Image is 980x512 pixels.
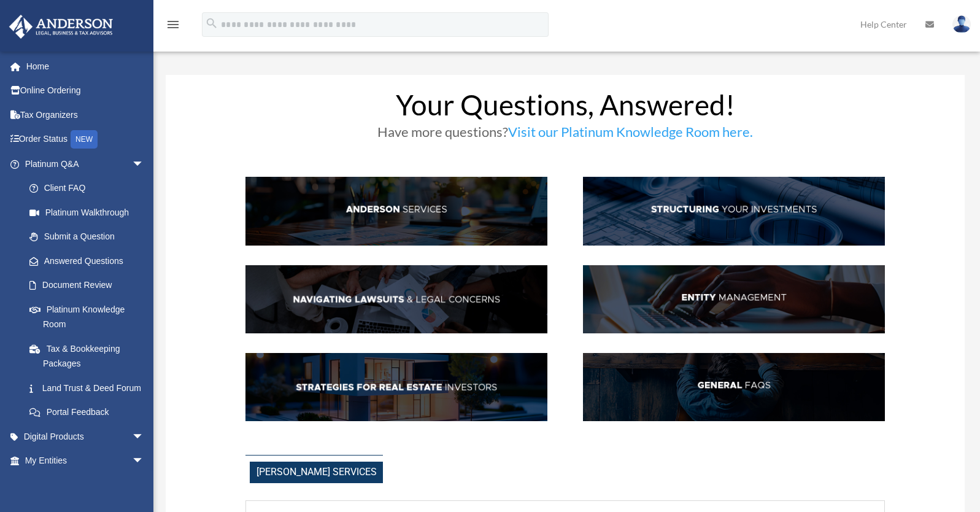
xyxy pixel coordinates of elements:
[245,91,885,125] h1: Your Questions, Answered!
[9,103,163,127] a: Tax Organizers
[205,17,218,30] i: search
[583,177,885,246] img: StructInv_hdr
[9,152,163,176] a: Platinum Q&Aarrow_drop_down
[9,79,163,103] a: Online Ordering
[9,127,163,152] a: Order StatusNEW
[245,177,547,246] img: AndServ_hdr
[508,123,753,146] a: Visit our Platinum Knowledge Room here.
[166,21,180,32] a: menu
[245,353,547,422] img: StratsRE_hdr
[17,336,163,376] a: Tax & Bookkeeping Packages
[583,265,885,334] img: EntManag_hdr
[245,125,885,145] h3: Have more questions?
[17,297,163,336] a: Platinum Knowledge Room
[17,376,163,400] a: Land Trust & Deed Forum
[245,265,547,334] img: NavLaw_hdr
[132,152,156,177] span: arrow_drop_down
[583,353,885,422] img: GenFAQ_hdr
[17,200,163,225] a: Platinum Walkthrough
[9,54,163,79] a: Home
[6,15,117,39] img: Anderson Advisors Platinum Portal
[952,15,971,33] img: User Pic
[17,400,163,425] a: Portal Feedback
[132,449,156,474] span: arrow_drop_down
[71,130,98,149] div: NEW
[166,17,180,32] i: menu
[17,225,163,249] a: Submit a Question
[9,424,163,449] a: Digital Productsarrow_drop_down
[17,249,163,273] a: Answered Questions
[132,424,156,449] span: arrow_drop_down
[17,176,156,201] a: Client FAQ
[17,273,163,298] a: Document Review
[9,449,163,473] a: My Entitiesarrow_drop_down
[250,462,383,483] span: [PERSON_NAME] Services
